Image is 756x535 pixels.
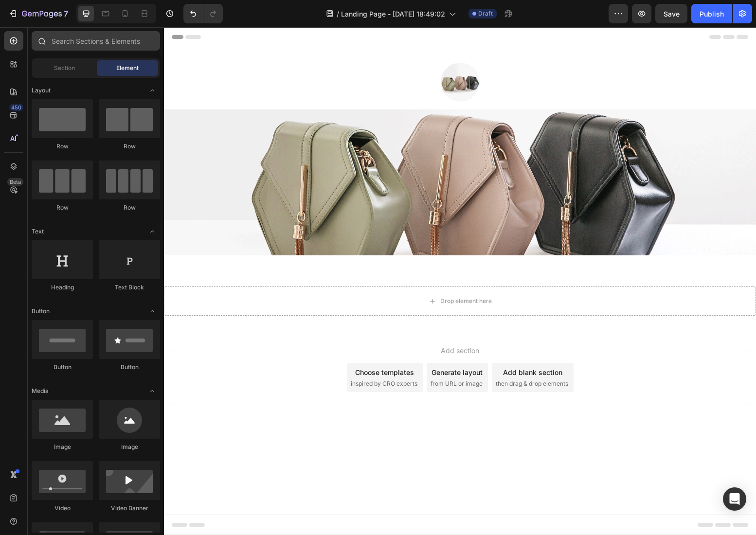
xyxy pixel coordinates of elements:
[691,4,732,23] button: Publish
[4,4,72,23] button: 7
[9,104,23,111] div: 450
[277,36,316,74] img: image_demo.jpg
[116,64,139,72] span: Element
[32,227,44,236] span: Text
[144,383,160,399] span: Toggle open
[32,142,93,151] div: Row
[7,178,23,186] div: Beta
[99,203,160,212] div: Row
[32,363,93,372] div: Button
[99,443,160,451] div: Image
[655,4,687,23] button: Save
[341,9,445,19] span: Landing Page - [DATE] 18:49:02
[183,4,223,23] div: Undo/Redo
[99,142,160,151] div: Row
[664,10,680,18] span: Save
[187,352,253,361] span: inspired by CRO experts
[32,307,50,316] span: Button
[191,340,250,350] div: Choose templates
[268,340,319,350] div: Generate layout
[723,487,746,511] div: Open Intercom Messenger
[144,83,160,98] span: Toggle open
[478,9,493,18] span: Draft
[273,318,319,328] span: Add section
[32,387,49,395] span: Media
[99,283,160,292] div: Text Block
[164,27,756,535] iframe: Design area
[99,504,160,513] div: Video Banner
[332,352,404,361] span: then drag & drop elements
[276,270,328,278] div: Drop element here
[32,504,93,513] div: Video
[337,9,339,19] span: /
[32,203,93,212] div: Row
[144,224,160,239] span: Toggle open
[144,303,160,319] span: Toggle open
[32,443,93,451] div: Image
[54,64,75,72] span: Section
[700,9,724,19] div: Publish
[99,363,160,372] div: Button
[32,31,160,51] input: Search Sections & Elements
[339,340,398,350] div: Add blank section
[64,8,68,19] p: 7
[267,352,319,361] span: from URL or image
[32,86,51,95] span: Layout
[32,283,93,292] div: Heading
